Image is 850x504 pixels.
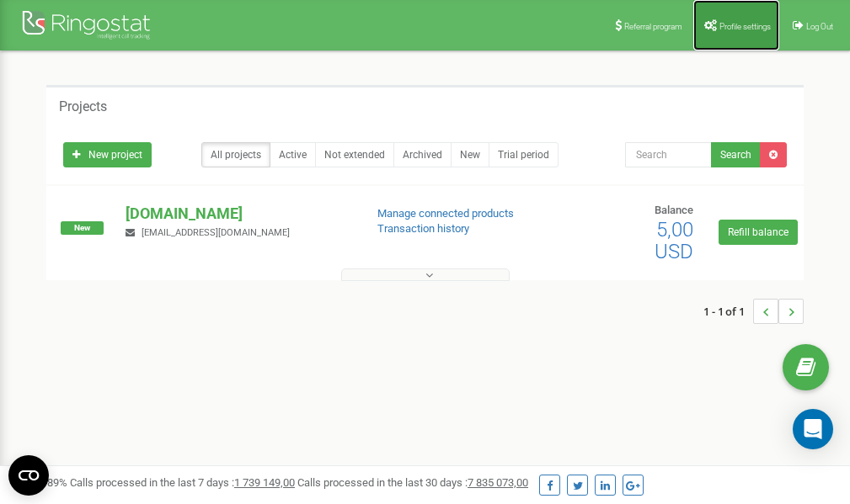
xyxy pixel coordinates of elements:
[142,227,290,238] span: [EMAIL_ADDRESS][DOMAIN_NAME]
[297,476,528,489] span: Calls processed in the last 30 days :
[377,207,514,220] a: Manage connected products
[201,142,270,167] a: All projects
[806,22,833,31] span: Log Out
[393,142,452,167] a: Archived
[719,22,771,31] span: Profile settings
[234,476,295,489] u: 1 739 149,00
[63,142,152,167] a: New project
[625,142,712,167] input: Search
[315,142,394,167] a: Not extended
[719,220,798,245] a: Refill balance
[703,299,753,324] span: 1 - 1 of 1
[59,99,107,114] h5: Projects
[655,218,693,263] span: 5,00 USD
[624,22,682,31] span: Referral program
[61,221,104,235] span: New
[703,282,804,341] nav: ...
[451,142,489,167] a: New
[70,476,295,489] span: Calls processed in the last 7 days :
[377,222,469,235] a: Transaction history
[8,455,49,496] button: Open CMP widget
[711,142,761,167] button: Search
[793,409,833,449] div: Open Intercom Messenger
[270,142,316,167] a: Active
[655,204,693,216] span: Balance
[489,142,559,167] a: Trial period
[126,203,350,225] p: [DOMAIN_NAME]
[468,476,528,489] u: 7 835 073,00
